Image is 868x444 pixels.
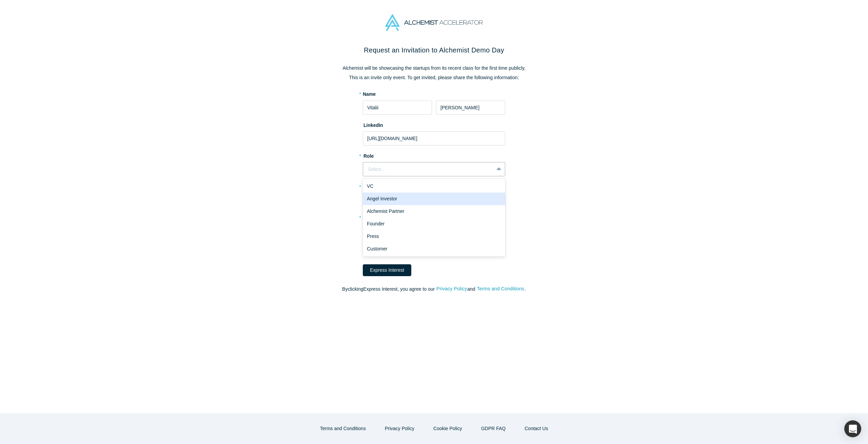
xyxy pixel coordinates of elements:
p: By clicking Express Interest , you agree to our and . [292,286,576,293]
div: VC [363,180,505,193]
button: Contact Us [517,423,555,435]
div: Customer [363,243,505,255]
div: Press [363,230,505,243]
input: First Name [363,101,432,115]
input: Last Name [436,101,505,115]
label: LinkedIn [363,119,383,129]
button: Privacy Policy [436,285,467,293]
p: Alchemist will be showcasing the startups from its recent class for the first time publicly. [292,65,576,72]
p: This is an invite only event. To get invited, please share the following information: [292,74,576,81]
div: Alchemist Partner [363,205,505,218]
button: Terms and Conditions [476,285,525,293]
div: Angel Investor [363,193,505,205]
a: GDPR FAQ [474,423,513,435]
div: Select... [368,166,489,173]
button: Terms and Conditions [313,423,373,435]
img: Alchemist Accelerator Logo [385,14,483,31]
h2: Request an Invitation to Alchemist Demo Day [292,45,576,55]
label: Name [363,91,376,98]
div: Founder [363,218,505,230]
button: Cookie Policy [426,423,469,435]
label: Role [363,150,505,160]
button: Express Interest [363,264,411,276]
button: Privacy Policy [378,423,421,435]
